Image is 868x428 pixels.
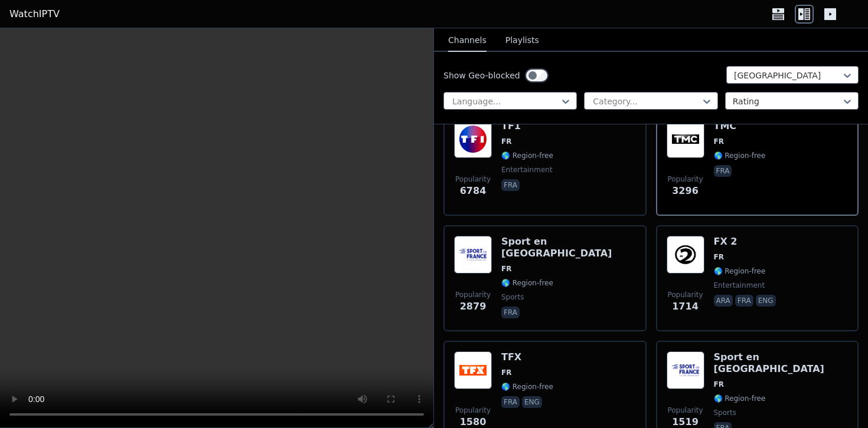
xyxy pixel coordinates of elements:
span: Popularity [455,406,491,415]
label: Show Geo-blocked [443,70,520,81]
h6: TFX [501,351,553,363]
p: fra [501,307,520,318]
span: 🌎 Region-free [714,151,766,160]
p: ara [714,295,733,307]
p: fra [501,179,520,191]
h6: Sport en [GEOGRAPHIC_DATA] [714,351,849,375]
h6: Sport en [GEOGRAPHIC_DATA] [501,236,636,259]
h6: TMC [714,120,766,132]
span: 🌎 Region-free [501,382,553,391]
p: fra [501,396,520,408]
span: Popularity [455,290,491,299]
button: Channels [448,29,487,52]
button: Playlists [505,29,539,52]
span: 3296 [672,184,699,198]
span: FR [501,264,511,274]
a: WatchIPTV [9,7,60,21]
span: 🌎 Region-free [501,151,553,160]
span: sports [501,292,524,302]
span: FR [714,252,724,262]
img: Sport en France [454,236,492,274]
span: 6784 [460,184,487,198]
span: FR [714,380,724,389]
span: FR [714,137,724,146]
img: FX 2 [667,236,704,274]
h6: FX 2 [714,236,778,248]
span: entertainment [714,281,765,290]
h6: TF1 [501,120,553,132]
span: 🌎 Region-free [714,394,766,403]
span: 1714 [672,299,699,314]
p: eng [756,295,776,307]
span: Popularity [667,290,703,299]
span: Popularity [455,175,491,184]
img: TFX [454,351,492,389]
img: TF1 [454,120,492,158]
p: fra [735,295,753,307]
span: FR [501,368,511,377]
span: 🌎 Region-free [714,266,766,276]
p: eng [522,396,542,408]
span: Popularity [667,406,703,415]
span: 2879 [460,299,487,314]
p: fra [714,165,732,177]
img: Sport en France [667,351,704,389]
span: FR [501,137,511,146]
span: entertainment [501,165,553,175]
img: TMC [667,120,704,158]
span: 🌎 Region-free [501,278,553,288]
span: sports [714,408,736,417]
span: Popularity [667,175,703,184]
